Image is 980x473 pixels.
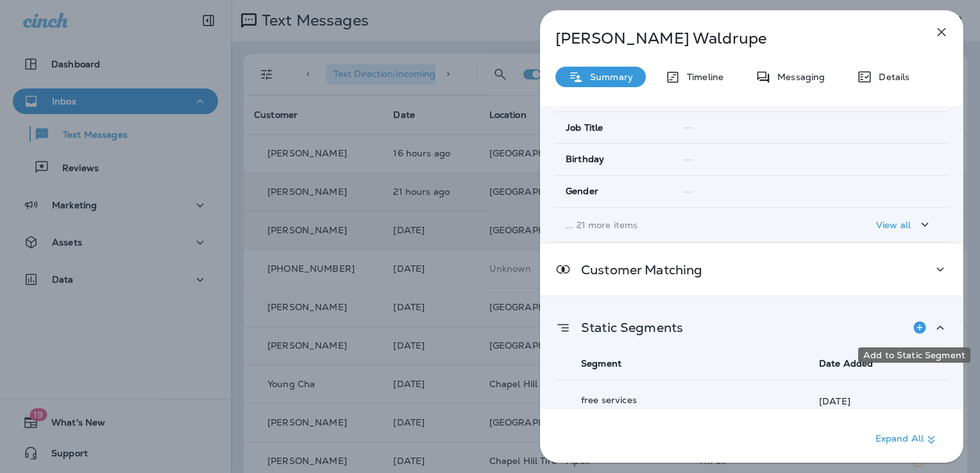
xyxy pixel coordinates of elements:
[571,265,702,275] p: Customer Matching
[584,72,633,82] p: Summary
[819,396,850,406] p: [DATE]
[581,395,757,405] p: free services
[566,220,804,230] p: ... 21 more items
[684,186,693,197] span: --
[875,432,939,447] p: Expand All
[876,220,911,230] p: View all
[680,72,723,82] p: Timeline
[571,322,683,333] p: Static Segments
[684,122,693,133] span: --
[566,122,603,133] span: Job Title
[819,358,873,369] span: Date Added
[872,72,909,82] p: Details
[871,213,938,236] button: View all
[870,428,944,451] button: Expand All
[907,315,933,340] button: Add to Static Segment
[858,347,970,363] div: Add to Static Segment
[771,72,825,82] p: Messaging
[566,154,604,165] span: Birthday
[581,358,621,369] span: Segment
[684,154,693,165] span: --
[566,186,598,197] span: Gender
[555,29,906,47] p: [PERSON_NAME] Waldrupe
